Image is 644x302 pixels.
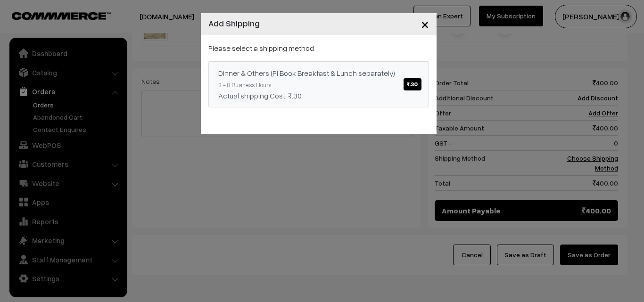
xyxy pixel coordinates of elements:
[208,61,429,107] a: Dinner & Others (Pl Book Breakfast & Lunch separately)₹.30 3 - 8 Business HoursActual shipping Co...
[208,17,260,30] h4: Add Shipping
[413,9,437,39] button: Close
[421,15,429,33] span: ×
[218,67,419,79] div: Dinner & Others (Pl Book Breakfast & Lunch separately)
[218,90,419,101] div: Actual shipping Cost: ₹.30
[208,42,429,54] p: Please select a shipping method
[218,81,271,89] small: 3 - 8 Business Hours
[404,78,421,90] span: ₹.30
